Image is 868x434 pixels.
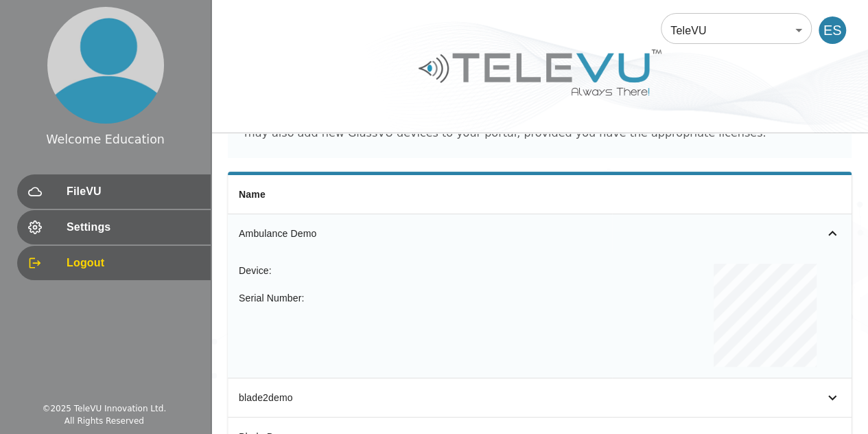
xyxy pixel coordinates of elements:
div: © 2025 TeleVU Innovation Ltd. [42,402,166,415]
div: Ambulance Demo [239,227,601,240]
div: blade2demo [239,391,601,404]
span: Logout [67,255,200,271]
span: Settings [67,219,200,236]
div: Logout [17,246,211,280]
div: Settings [17,210,211,244]
div: All Rights Reserved [64,415,144,427]
span: FileVU [67,183,200,200]
div: ES [819,16,846,44]
span: Name [239,189,266,200]
div: Serial Number : [239,291,304,305]
div: Device : [239,264,304,277]
img: Logo [417,44,664,101]
img: profile.png [47,7,164,124]
div: FileVU [17,174,211,209]
div: TeleVU [661,11,812,49]
div: Welcome Education [46,130,165,148]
